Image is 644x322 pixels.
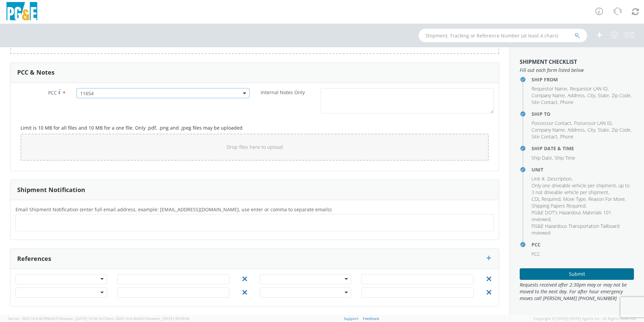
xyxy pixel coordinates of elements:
li: , [588,196,626,203]
span: Phone [560,99,574,105]
li: , [612,92,632,99]
span: Fill out each form listed below [520,67,634,74]
span: PCC [48,89,57,96]
li: , [532,85,568,92]
span: Requests received after 2:30pm may or may not be moved to the next day. For after hour emergency ... [520,281,634,302]
span: Requestor Name [532,85,567,92]
h3: References [17,256,51,262]
span: State [598,92,609,99]
span: Shipping Papers Required [532,203,585,209]
h4: Ship To [532,111,634,116]
li: , [532,99,558,106]
li: , [532,203,586,209]
span: PG&E Hazardous Transportation Tailboard reviewed [532,223,619,236]
input: Shipment, Tracking or Reference Number (at least 4 chars) [419,29,587,42]
li: , [568,127,586,133]
span: PCC [532,251,540,257]
span: Possessor Contact [532,120,571,126]
span: State [598,127,609,133]
a: Feedback [363,316,379,321]
h5: Limit is 10 MB for all files and 10 MB for a one file. Only .pdf, .png and .jpeg files may be upl... [21,125,489,130]
span: Possessor LAN ID [574,120,612,126]
span: Client: 2025.14.0-db4321d [103,316,189,321]
img: pge-logo-06675f144f4cfa6a6814.png [5,2,39,22]
span: PG&E DOT's Hazardous Materials 101 reviewed [532,209,611,222]
strong: Shipment Checklist [520,58,577,65]
li: , [547,176,573,182]
li: , [587,92,596,99]
button: Submit [520,268,634,280]
span: Address [568,92,585,99]
li: , [612,127,632,133]
h4: Ship From [532,77,634,82]
span: Zip Code [612,127,631,133]
span: Site Contact [532,133,557,140]
span: Phone [560,133,574,140]
li: , [532,127,566,133]
li: , [568,92,586,99]
span: City [587,127,595,133]
span: Ship Time [555,155,575,161]
span: CDL Required [532,196,560,202]
span: Site Contact [532,99,557,105]
li: , [587,127,596,133]
li: , [570,85,609,92]
li: , [532,182,632,196]
h4: PCC [532,242,634,247]
span: master, [DATE] 10:56:16 [61,316,102,321]
li: , [532,92,566,99]
li: , [532,176,546,182]
h4: Ship Date & Time [532,146,634,151]
li: , [598,92,610,99]
span: Description [547,176,572,182]
h3: PCC & Notes [17,69,55,76]
span: Email Shipment Notification (enter full email address, example: jdoe01@agistix.com, use enter or ... [15,206,331,213]
a: Support [344,316,358,321]
li: , [532,196,561,203]
li: , [532,133,558,140]
span: Move Type [563,196,586,202]
span: City [587,92,595,99]
span: Company Name [532,127,565,133]
li: , [563,196,587,203]
h4: Unit [532,167,634,172]
li: , [532,120,572,127]
span: Drop files here to upload [227,144,283,150]
span: Copyright © [DATE]-[DATE] Agistix Inc., All Rights Reserved [534,316,636,321]
span: 11654 [76,88,250,98]
span: Only one driveable vehicle per shipment, up to 3 not driveable vehicle per shipment [532,182,630,195]
span: master, [DATE] 09:59:06 [148,316,189,321]
h3: Shipment Notification [17,187,85,193]
span: Unit # [532,176,545,182]
span: Internal Notes Only [261,89,305,96]
span: Company Name [532,92,565,99]
span: Zip Code [612,92,631,99]
li: , [598,127,610,133]
span: Address [568,127,585,133]
span: Requestor LAN ID [570,85,608,92]
span: Ship Date [532,155,552,161]
span: 11654 [80,90,246,97]
li: , [574,120,613,127]
span: Server: 2025.16.0-82789e55714 [8,316,102,321]
li: , [532,209,632,223]
li: , [532,155,553,161]
span: Reason For Move [588,196,625,202]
